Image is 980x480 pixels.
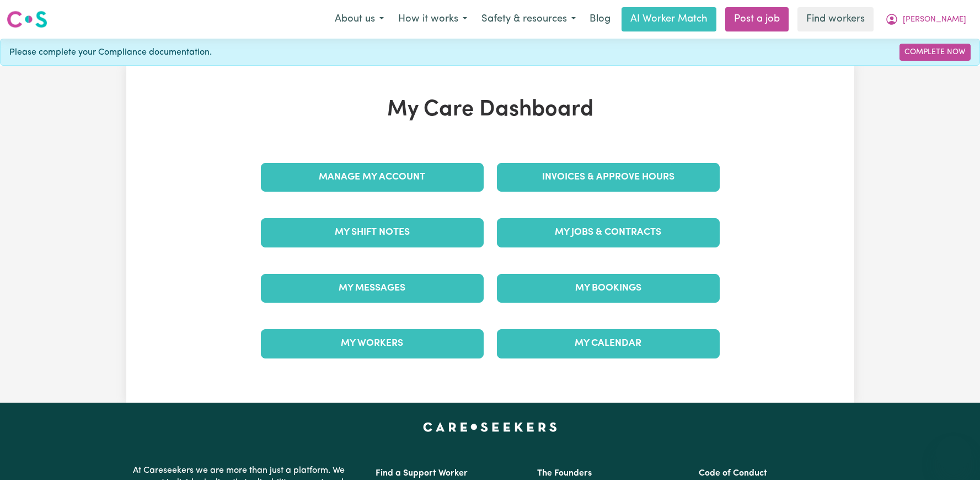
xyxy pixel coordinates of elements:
[391,8,474,31] button: How it works
[936,436,971,471] iframe: Button to launch messaging window
[423,423,557,431] a: Careseekers home page
[537,469,592,478] a: The Founders
[725,7,789,31] a: Post a job
[261,218,484,247] a: My Shift Notes
[699,469,767,478] a: Code of Conduct
[878,8,973,31] button: My Account
[797,7,874,31] a: Find workers
[376,469,468,478] a: Find a Support Worker
[497,163,720,192] a: Invoices & Approve Hours
[497,218,720,247] a: My Jobs & Contracts
[9,46,212,59] span: Please complete your Compliance documentation.
[899,44,971,61] a: Complete Now
[261,163,484,192] a: Manage My Account
[7,7,47,32] a: Careseekers logo
[497,274,720,303] a: My Bookings
[583,7,617,31] a: Blog
[497,329,720,358] a: My Calendar
[261,329,484,358] a: My Workers
[328,8,391,31] button: About us
[7,9,47,29] img: Careseekers logo
[254,97,726,123] h1: My Care Dashboard
[261,274,484,303] a: My Messages
[903,14,966,26] span: [PERSON_NAME]
[622,7,716,31] a: AI Worker Match
[474,8,583,31] button: Safety & resources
